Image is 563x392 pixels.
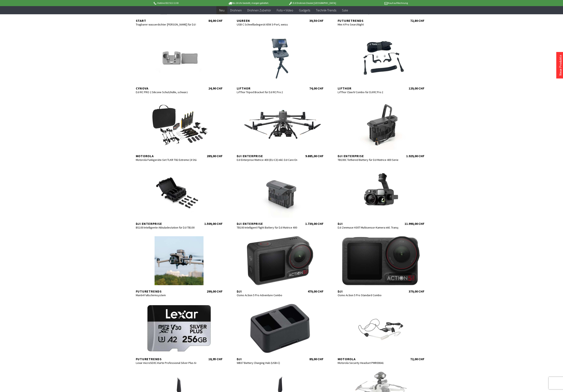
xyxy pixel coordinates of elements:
[244,6,274,14] a: Drohnen Zubehör
[208,86,222,90] div: 24,90 CHF
[338,86,398,90] div: Lifthor
[334,236,428,293] a: DJI Osmo Action 5 Pro Standard Combo 379,00 CHF
[338,361,398,365] div: Motorola Security Headset PMR00641
[338,226,398,229] div: DJI Zenmuse H30T Multisensor-Kamera inkl. Transportkoffer für Matrice 300/350 RTK
[409,86,424,90] div: 129,00 CHF
[204,222,222,226] div: 1.509,00 CHF
[237,23,298,26] div: USB C Schnellladegerät 65W 3-Port, weiss
[136,222,197,226] div: DJI Enterprise
[233,169,327,226] a: DJI Enterprise TB100 Intelligent Flight Battery für DJI Matrice 400 Serie 1.739,00 CHF
[132,169,227,226] a: DJI Enterprise BS100 Intelligente Akkuladestation für DJI TB100 1.509,00 CHF
[237,226,298,229] div: TB100 Intelligent Flight Battery für DJI Matrice 400 Serie
[233,33,327,90] a: Lifthor LifThor Tripod Bracket für DJI RC Pro 2 74,00 CHF
[296,6,313,14] a: Gadgets
[136,90,197,94] div: DJI RC PRO 2 Silicone Schutzhülle, schwarz
[219,8,225,12] span: Neu
[237,222,298,226] div: DJI Enterprise
[316,8,336,12] span: Technik-Trends
[305,222,323,226] div: 1.739,00 CHF
[132,101,227,158] a: Motorola Motorola Funkgeräte-Set TLKR T82 Extreme (4 Stück) 289,00 CHF
[237,357,298,361] div: DJI
[409,289,424,293] div: 379,00 CHF
[338,90,398,94] div: LifThor Claw IV Combo für DJI RC Pro 2
[334,101,428,158] a: DJI Enterprise TB100C Tethered Battery für DJI Matrice 400 Serie 1.929,00 CHF
[342,8,348,12] span: Sale
[136,293,197,297] div: Manti4 Fallschirmsystem
[237,293,298,297] div: Osmo Action 5 Pro Adventure Combo
[136,86,197,90] div: CYNOVA
[410,19,424,23] div: 72,80 CHF
[132,236,227,293] a: Futuretrends Manti4 Fallschirmsystem 299,00 CHF
[277,8,293,12] span: Foto + Video
[217,1,280,6] p: Bis 16 Uhr bestellt, morgen geliefert.
[406,154,424,158] div: 1.929,00 CHF
[207,154,222,158] div: 289,00 CHF
[136,19,197,23] div: start
[233,304,327,361] a: DJI WB37 Battery Charging Hub (USB-C) 89,00 CHF
[153,1,217,6] p: Hotline 032 511 11 03
[410,357,424,361] div: 72,00 CHF
[309,357,323,361] div: 89,00 CHF
[334,169,428,226] a: DJI DJI Zenmuse H30T Multisensor-Kamera inkl. Transportkoffer für Matrice 300/350 RTK 11.990,00 CHF
[237,90,298,94] div: LifThor Tripod Bracket für DJI RC Pro 2
[309,86,323,90] div: 74,00 CHF
[233,101,327,158] a: DJI Enterprise DJI Enterprise Matrice 400 (EU-C3) inkl. DJI Care Enterprise Plus 9.885,00 CHF
[334,33,428,90] a: Lifthor LifThor Claw IV Combo für DJI RC Pro 2 129,00 CHF
[208,357,222,361] div: 18,95 CHF
[338,19,398,23] div: Futuretrends
[136,23,197,26] div: Tragbarer wasserdichter [PERSON_NAME] für DJI Flip Fly More Combo
[338,154,398,158] div: DJI Enterprise
[313,6,339,14] a: Technik-Trends
[237,154,298,158] div: DJI Enterprise
[136,154,197,158] div: Motorola
[338,357,398,361] div: Motorola
[344,1,408,6] p: Kauf auf Rechnung
[338,293,398,297] div: Osmo Action 5 Pro Standard Combo
[233,236,327,293] a: DJI Osmo Action 5 Pro Adventure Combo 479,00 CHF
[338,158,398,162] div: TB100C Tethered Battery für DJI Matrice 400 Serie
[299,8,310,12] span: Gadgets
[237,86,298,90] div: Lifthor
[338,23,398,26] div: Mini 4 Pro Searchlight
[309,19,323,23] div: 39,50 CHF
[208,19,222,23] div: 84,00 CHF
[405,222,424,226] div: 11.990,00 CHF
[207,289,222,293] div: 299,00 CHF
[237,361,298,365] div: WB37 Battery Charging Hub (USB-C)
[132,33,227,90] a: CYNOVA DJI RC PRO 2 Silicone Schutzhülle, schwarz 24,90 CHF
[136,361,197,365] div: Lexar microSDXC-Karte Professional Silver Plus 64 GB bis 256 GB
[132,304,227,361] a: Futuretrends Lexar microSDXC-Karte Professional Silver Plus 64 GB bis 256 GB 18,95 CHF
[305,154,323,158] div: 9.885,00 CHF
[247,8,271,12] span: Drohnen Zubehör
[230,8,242,12] span: Drohnen
[339,6,351,14] a: Sale
[308,289,323,293] div: 479,00 CHF
[136,357,197,361] div: Futuretrends
[558,55,562,76] a: Neue Produkte
[237,158,298,162] div: DJI Enterprise Matrice 400 (EU-C3) inkl. DJI Care Enterprise Plus
[338,289,398,293] div: DJI
[216,6,227,14] a: Neu
[237,289,298,293] div: DJI
[334,304,428,361] a: Motorola Motorola Security Headset PMR00641 72,00 CHF
[136,158,197,162] div: Motorola Funkgeräte-Set TLKR T82 Extreme (4 Stück)
[136,289,197,293] div: Futuretrends
[280,1,344,6] p: DJI Drohnen Dealer [GEOGRAPHIC_DATA]
[338,222,398,226] div: DJI
[274,6,296,14] a: Foto + Video
[237,19,298,23] div: UGREEN
[227,6,244,14] a: Drohnen
[136,226,197,229] div: BS100 Intelligente Akkuladestation für DJI TB100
